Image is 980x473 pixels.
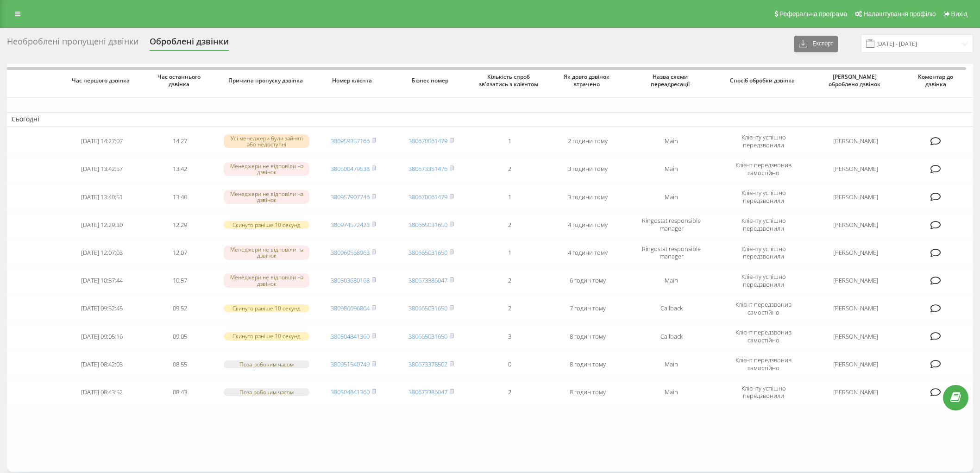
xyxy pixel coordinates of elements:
[471,184,549,210] td: 1
[141,323,219,349] td: 09:05
[716,351,811,377] td: Клієнт передзвонив самостійно
[716,323,811,349] td: Клієнт передзвонив самостійно
[627,268,716,294] td: Main
[224,360,309,368] div: Поза робочим часом
[471,379,549,405] td: 2
[716,212,811,238] td: Клієнту успішно передзвонили
[141,351,219,377] td: 08:55
[331,193,370,201] a: 380957907746
[63,379,141,405] td: [DATE] 08:43:52
[549,296,627,322] td: 7 годин тому
[471,156,549,182] td: 2
[716,184,811,210] td: Клієнту успішно передзвонили
[811,351,900,377] td: [PERSON_NAME]
[820,73,892,88] span: [PERSON_NAME] оброблено дзвінок
[549,156,627,182] td: 3 години тому
[716,379,811,405] td: Клієнту успішно передзвонили
[557,73,619,88] span: Як довго дзвінок втрачено
[141,212,219,238] td: 12:29
[63,212,141,238] td: [DATE] 12:29:30
[471,296,549,322] td: 2
[779,10,848,18] span: Реферальна програма
[63,351,141,377] td: [DATE] 08:42:03
[7,112,973,126] td: Сьогодні
[811,296,900,322] td: [PERSON_NAME]
[549,128,627,154] td: 2 години тому
[141,240,219,265] td: 12:07
[149,73,211,88] span: Час останнього дзвінка
[811,240,900,265] td: [PERSON_NAME]
[635,73,708,88] span: Назва схеми переадресації
[627,379,716,405] td: Main
[141,268,219,294] td: 10:57
[811,268,900,294] td: [PERSON_NAME]
[811,212,900,238] td: [PERSON_NAME]
[331,248,370,257] a: 380969568963
[331,332,370,341] a: 380504841360
[811,323,900,349] td: [PERSON_NAME]
[627,212,716,238] td: Ringostat responsible manager
[549,379,627,405] td: 8 годин тому
[471,323,549,349] td: 3
[716,128,811,154] td: Клієнту успішно передзвонили
[408,360,447,368] a: 380673378502
[141,184,219,210] td: 13:40
[331,276,370,284] a: 380503680168
[716,296,811,322] td: Клієнт передзвонив самостійно
[141,128,219,154] td: 14:27
[794,36,838,52] button: Експорт
[400,77,462,84] span: Бізнес номер
[811,184,900,210] td: [PERSON_NAME]
[141,379,219,405] td: 08:43
[549,184,627,210] td: 3 години тому
[627,184,716,210] td: Main
[224,246,309,259] div: Менеджери не відповіли на дзвінок
[141,156,219,182] td: 13:42
[471,351,549,377] td: 0
[471,212,549,238] td: 2
[408,221,447,229] a: 380665031650
[224,388,309,396] div: Поза робочим часом
[224,162,309,176] div: Менеджери не відповіли на дзвінок
[549,268,627,294] td: 6 годин тому
[228,77,305,84] span: Причина пропуску дзвінка
[150,37,229,51] div: Оброблені дзвінки
[331,304,370,312] a: 380986696864
[331,360,370,368] a: 380951540749
[716,156,811,182] td: Клієнт передзвонив самостійно
[627,351,716,377] td: Main
[408,193,447,201] a: 380670061479
[408,388,447,396] a: 380673386047
[408,276,447,284] a: 380673386047
[63,268,141,294] td: [DATE] 10:57:44
[549,212,627,238] td: 4 години тому
[627,323,716,349] td: Callback
[627,296,716,322] td: Callback
[322,77,384,84] span: Номер клієнта
[63,128,141,154] td: [DATE] 14:27:07
[408,248,447,257] a: 380665031650
[408,164,447,173] a: 380673351476
[549,351,627,377] td: 8 годин тому
[331,221,370,229] a: 380974572423
[63,296,141,322] td: [DATE] 09:52:45
[224,221,309,229] div: Скинуто раніше 10 секунд
[811,156,900,182] td: [PERSON_NAME]
[471,268,549,294] td: 2
[725,77,802,84] span: Спосіб обробки дзвінка
[71,77,133,84] span: Час першого дзвінка
[627,128,716,154] td: Main
[224,273,309,287] div: Менеджери не відповіли на дзвінок
[471,128,549,154] td: 1
[716,268,811,294] td: Клієнту успішно передзвонили
[408,332,447,341] a: 380665031650
[811,128,900,154] td: [PERSON_NAME]
[331,164,370,173] a: 380500479538
[627,156,716,182] td: Main
[471,240,549,265] td: 1
[224,332,309,340] div: Скинуто раніше 10 секунд
[478,73,540,88] span: Кількість спроб зв'язатись з клієнтом
[908,73,965,88] span: Коментар до дзвінка
[627,240,716,265] td: Ringostat responsible manager
[141,296,219,322] td: 09:52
